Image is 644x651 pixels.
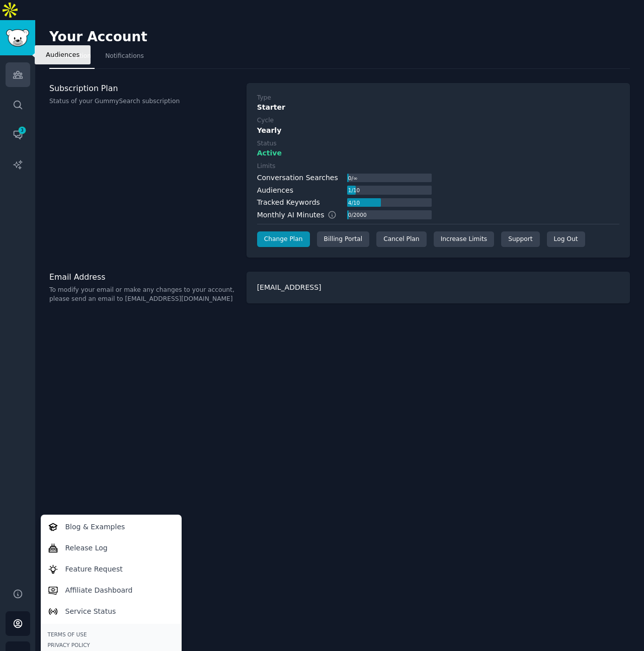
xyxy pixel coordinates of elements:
div: Cancel Plan [376,231,426,248]
div: 0 / ∞ [347,174,358,183]
a: Affiliate Dashboard [42,580,180,601]
div: Starter [257,102,619,113]
a: Support [501,231,539,248]
span: 3 [18,127,27,134]
a: Notifications [102,48,147,69]
a: 3 [6,122,30,147]
p: Feature Request [65,564,123,575]
p: Release Log [65,543,108,553]
div: 0 / 2000 [347,210,367,219]
a: Increase Limits [434,231,495,248]
div: Yearly [257,125,619,136]
p: Blog & Examples [65,522,125,532]
h2: Your Account [49,29,147,45]
a: Terms of Use [48,631,175,638]
div: Log Out [547,231,585,248]
a: Release Log [42,537,180,558]
span: Subscription [53,52,91,61]
div: Cycle [257,116,274,125]
h3: Email Address [49,272,236,282]
div: Limits [257,162,276,171]
div: [EMAIL_ADDRESS] [247,272,630,303]
p: Affiliate Dashboard [65,585,133,596]
span: Notifications [105,52,144,61]
div: Tracked Keywords [257,197,320,208]
a: Subscription [49,48,95,69]
div: Type [257,94,271,103]
a: Change Plan [257,231,310,248]
h3: Subscription Plan [49,83,236,94]
div: Monthly AI Minutes [257,210,347,220]
a: Privacy Policy [48,641,175,648]
div: 4 / 10 [347,198,361,207]
div: 1 / 10 [347,186,361,195]
div: Billing Portal [317,231,370,248]
div: Conversation Searches [257,173,338,183]
a: Service Status [42,601,180,622]
div: Status [257,139,277,148]
div: Audiences [257,185,293,196]
a: Feature Request [42,558,180,580]
p: To modify your email or make any changes to your account, please send an email to [EMAIL_ADDRESS]... [49,286,236,303]
span: Active [257,148,282,158]
p: Status of your GummySearch subscription [49,97,236,106]
p: Service Status [65,606,116,617]
img: GummySearch logo [6,29,29,47]
a: Blog & Examples [42,516,180,537]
